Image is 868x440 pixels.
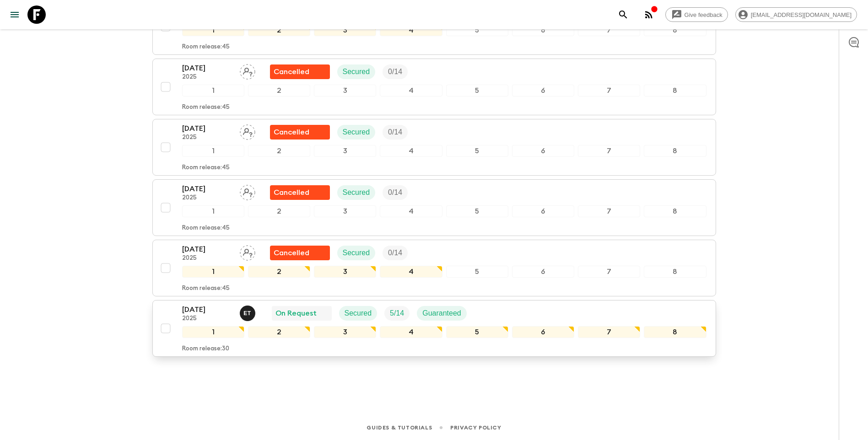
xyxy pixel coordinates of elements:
[512,205,574,217] div: 6
[679,11,728,18] span: Give feedback
[388,66,402,77] p: 0 / 14
[644,24,706,36] div: 8
[578,205,640,217] div: 7
[339,306,377,321] div: Secured
[248,266,310,278] div: 2
[274,187,309,198] p: Cancelled
[314,145,376,157] div: 3
[512,145,574,157] div: 6
[446,24,508,36] div: 5
[182,43,230,51] p: Room release: 45
[665,7,728,22] a: Give feedback
[248,205,310,217] div: 2
[270,64,330,79] div: Flash Pack cancellation
[152,179,716,236] button: [DATE]2025Assign pack leaderFlash Pack cancellationSecuredTrip Fill12345678Room release:45
[240,306,257,321] button: ET
[644,266,706,278] div: 8
[383,125,408,140] div: Trip Fill
[240,248,255,255] span: Assign pack leader
[182,244,232,255] p: [DATE]
[182,63,232,74] p: [DATE]
[388,127,402,138] p: 0 / 14
[390,308,404,319] p: 5 / 14
[337,125,376,140] div: Secured
[380,205,442,217] div: 4
[240,188,255,195] span: Assign pack leader
[240,308,257,316] span: Elisavet Titanos
[746,11,857,18] span: [EMAIL_ADDRESS][DOMAIN_NAME]
[644,205,706,217] div: 8
[314,85,376,97] div: 3
[512,85,574,97] div: 6
[343,247,370,258] p: Secured
[388,187,402,198] p: 0 / 14
[314,24,376,36] div: 3
[182,104,230,111] p: Room release: 45
[578,85,640,97] div: 7
[512,326,574,338] div: 6
[446,326,508,338] div: 5
[578,145,640,157] div: 7
[182,74,232,81] p: 2025
[314,266,376,278] div: 3
[182,304,232,315] p: [DATE]
[152,59,716,115] button: [DATE]2025Assign pack leaderFlash Pack cancellationSecuredTrip Fill12345678Room release:45
[182,315,232,322] p: 2025
[182,194,232,202] p: 2025
[248,145,310,157] div: 2
[182,123,232,134] p: [DATE]
[182,85,244,97] div: 1
[383,185,408,200] div: Trip Fill
[380,326,442,338] div: 4
[5,5,24,24] button: menu
[367,423,432,433] a: Guides & Tutorials
[182,134,232,141] p: 2025
[270,125,330,140] div: Flash Pack cancellation
[240,127,255,134] span: Assign pack leader
[578,24,640,36] div: 7
[512,266,574,278] div: 6
[152,240,716,296] button: [DATE]2025Assign pack leaderFlash Pack cancellationSecuredTrip Fill12345678Room release:45
[450,423,501,433] a: Privacy Policy
[380,24,442,36] div: 4
[578,326,640,338] div: 7
[383,246,408,260] div: Trip Fill
[343,187,370,198] p: Secured
[337,64,376,79] div: Secured
[182,285,230,292] p: Room release: 45
[152,119,716,176] button: [DATE]2025Assign pack leaderFlash Pack cancellationSecuredTrip Fill12345678Room release:45
[578,266,640,278] div: 7
[380,85,442,97] div: 4
[345,308,372,319] p: Secured
[343,127,370,138] p: Secured
[243,310,251,317] p: E T
[446,205,508,217] div: 5
[446,145,508,157] div: 5
[735,7,857,22] div: [EMAIL_ADDRESS][DOMAIN_NAME]
[248,24,310,36] div: 2
[446,266,508,278] div: 5
[314,205,376,217] div: 3
[270,246,330,260] div: Flash Pack cancellation
[512,24,574,36] div: 6
[182,183,232,194] p: [DATE]
[152,300,716,357] button: [DATE]2025Elisavet TitanosOn RequestSecuredTrip FillGuaranteed12345678Room release:30
[644,145,706,157] div: 8
[248,85,310,97] div: 2
[182,24,244,36] div: 1
[182,266,244,278] div: 1
[274,66,309,77] p: Cancelled
[337,246,376,260] div: Secured
[182,225,230,232] p: Room release: 45
[380,145,442,157] div: 4
[343,66,370,77] p: Secured
[644,85,706,97] div: 8
[384,306,410,321] div: Trip Fill
[380,266,442,278] div: 4
[182,326,244,338] div: 1
[182,205,244,217] div: 1
[274,127,309,138] p: Cancelled
[240,67,255,74] span: Assign pack leader
[446,85,508,97] div: 5
[644,326,706,338] div: 8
